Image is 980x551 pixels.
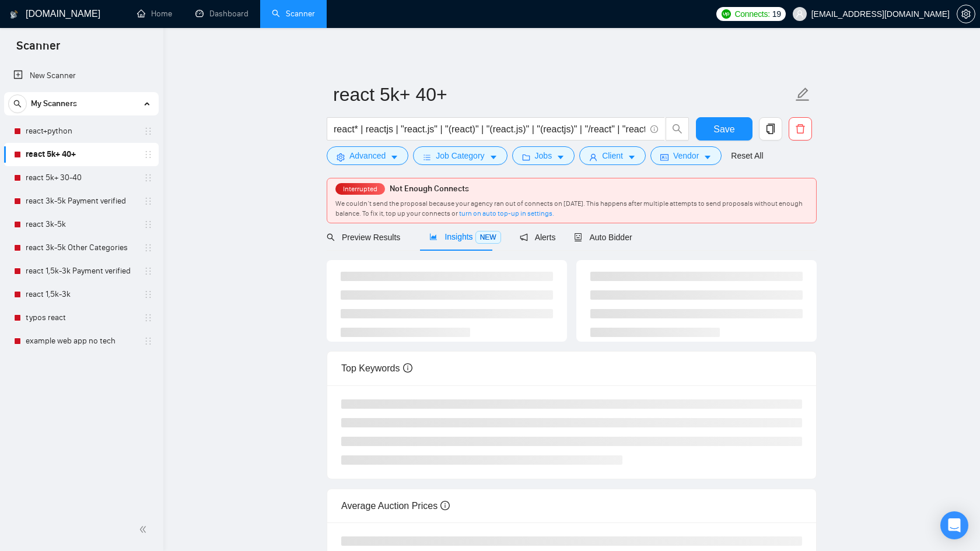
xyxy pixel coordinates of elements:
[440,501,450,510] span: info-circle
[341,352,802,385] div: Top Keywords
[139,524,150,535] span: double-left
[403,363,412,373] span: info-circle
[789,124,811,134] span: delete
[759,117,782,141] button: copy
[327,233,335,241] span: search
[143,313,153,322] span: holder
[660,153,668,162] span: idcard
[556,153,565,162] span: caret-down
[574,233,582,241] span: robot
[13,64,149,87] a: New Scanner
[349,149,386,162] span: Advanced
[429,232,501,241] span: Insights
[334,122,645,136] input: Search Freelance Jobs...
[31,92,77,115] span: My Scanners
[650,146,722,165] button: idcardVendorcaret-down
[579,146,646,165] button: userClientcaret-down
[602,149,623,162] span: Client
[429,233,437,241] span: area-chart
[795,87,810,102] span: edit
[143,173,153,183] span: holder
[4,92,159,353] li: My Scanners
[333,80,793,109] input: Scanner name...
[535,149,552,162] span: Jobs
[436,149,484,162] span: Job Category
[666,124,688,134] span: search
[650,125,658,133] span: info-circle
[666,117,689,141] button: search
[520,233,528,241] span: notification
[143,266,153,276] span: holder
[489,153,498,162] span: caret-down
[26,283,136,306] a: react 1,5k-3k
[4,64,159,87] li: New Scanner
[26,189,136,213] a: react 3k-5k Payment verified
[26,166,136,189] a: react 5k+ 30-40
[26,306,136,329] a: typos react
[522,153,530,162] span: folder
[459,209,554,217] a: turn on auto top-up in settings.
[390,184,469,194] span: Not Enough Connects
[957,5,975,23] button: setting
[337,153,345,162] span: setting
[8,94,27,113] button: search
[339,185,381,193] span: Interrupted
[772,8,781,20] span: 19
[940,511,968,539] div: Open Intercom Messenger
[143,243,153,252] span: holder
[703,153,712,162] span: caret-down
[731,149,763,162] a: Reset All
[413,146,507,165] button: barsJob Categorycaret-down
[335,199,803,217] span: We couldn’t send the proposal because your agency ran out of connects on [DATE]. This happens aft...
[512,146,575,165] button: folderJobscaret-down
[272,9,315,19] a: searchScanner
[26,120,136,143] a: react+python
[26,329,136,353] a: example web app no tech
[475,231,501,244] span: NEW
[143,150,153,159] span: holder
[26,213,136,236] a: react 3k-5k
[10,5,18,24] img: logo
[9,100,26,108] span: search
[143,220,153,229] span: holder
[143,290,153,299] span: holder
[195,9,249,19] a: dashboardDashboard
[7,37,69,62] span: Scanner
[390,153,398,162] span: caret-down
[327,146,408,165] button: settingAdvancedcaret-down
[137,9,172,19] a: homeHome
[423,153,431,162] span: bars
[713,122,734,136] span: Save
[722,9,731,19] img: upwork-logo.png
[341,489,802,522] div: Average Auction Prices
[957,9,975,19] a: setting
[696,117,752,141] button: Save
[789,117,812,141] button: delete
[759,124,782,134] span: copy
[26,236,136,259] a: react 3k-5k Other Categories
[796,10,804,18] span: user
[143,336,153,346] span: holder
[673,149,699,162] span: Vendor
[628,153,636,162] span: caret-down
[957,9,975,19] span: setting
[327,233,411,242] span: Preview Results
[143,196,153,206] span: holder
[574,233,632,242] span: Auto Bidder
[143,127,153,136] span: holder
[26,259,136,283] a: react 1,5k-3k Payment verified
[734,8,769,20] span: Connects:
[520,233,556,242] span: Alerts
[26,143,136,166] a: react 5k+ 40+
[589,153,597,162] span: user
